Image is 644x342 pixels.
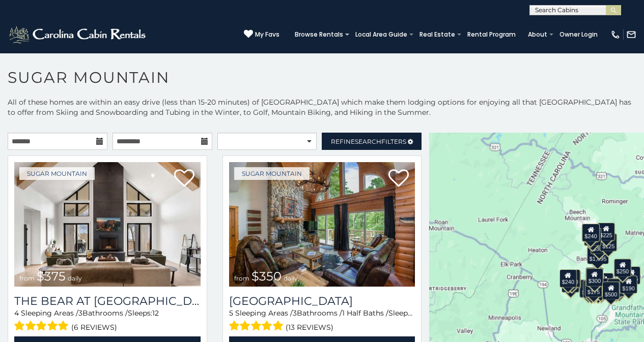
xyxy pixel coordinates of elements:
a: Add to favorites [388,168,409,190]
div: $225 [597,223,614,241]
div: Sleeping Areas / Bathrooms / Sleeps: [14,308,201,334]
div: $200 [596,273,613,291]
div: $155 [623,266,640,285]
span: Refine Filters [331,138,406,145]
div: $250 [614,259,631,277]
a: My Favs [244,29,279,40]
span: 12 [152,308,159,318]
div: $175 [585,279,602,297]
span: daily [284,274,298,282]
div: Sleeping Areas / Bathrooms / Sleeps: [229,308,415,334]
a: The Bear At Sugar Mountain from $375 daily [14,162,201,287]
span: 4 [14,308,19,318]
img: Grouse Moor Lodge [229,162,415,287]
div: $240 [582,224,599,242]
a: [GEOGRAPHIC_DATA] [229,294,415,308]
span: 3 [78,308,82,318]
div: $500 [602,282,620,300]
span: from [19,274,35,282]
span: 5 [229,308,233,318]
div: $190 [585,267,603,286]
a: Grouse Moor Lodge from $350 daily [229,162,415,287]
a: Browse Rentals [290,27,348,42]
div: $300 [586,268,603,287]
a: Rental Program [462,27,521,42]
a: Sugar Mountain [19,167,95,180]
h3: Grouse Moor Lodge [229,294,415,308]
span: $375 [37,269,66,284]
a: Owner Login [554,27,603,42]
h3: The Bear At Sugar Mountain [14,294,201,308]
div: $125 [600,233,617,252]
div: $1,095 [587,246,609,264]
img: phone-regular-white.png [610,29,621,40]
img: mail-regular-white.png [626,29,636,40]
span: 3 [293,308,297,318]
span: daily [68,274,82,282]
div: $155 [583,280,600,298]
span: (13 reviews) [286,321,333,334]
div: $190 [620,275,637,294]
div: $240 [559,269,577,288]
a: Local Area Guide [350,27,412,42]
span: 1 Half Baths / [342,308,388,318]
a: RefineSearchFilters [322,133,422,150]
span: $350 [251,269,282,284]
span: (6 reviews) [71,321,117,334]
span: My Favs [255,30,279,39]
img: White-1-2.png [8,24,149,45]
a: The Bear At [GEOGRAPHIC_DATA] [14,294,201,308]
a: Real Estate [414,27,460,42]
span: Search [355,138,381,145]
span: 12 [413,308,419,318]
a: Sugar Mountain [234,167,310,180]
a: About [523,27,552,42]
span: from [234,274,249,282]
img: The Bear At Sugar Mountain [14,162,201,287]
a: Add to favorites [174,168,194,190]
div: $195 [607,278,625,297]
